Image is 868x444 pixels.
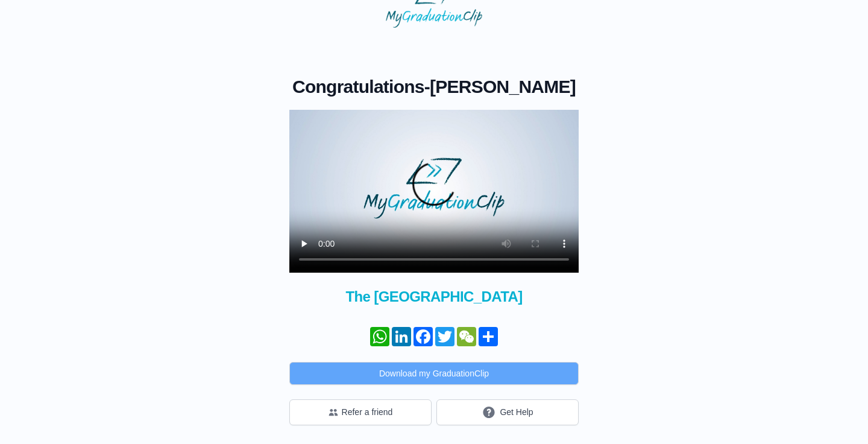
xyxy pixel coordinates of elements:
[434,327,456,346] a: Twitter
[430,77,576,97] span: [PERSON_NAME]
[456,327,477,346] a: WeChat
[289,399,432,425] button: Refer a friend
[369,327,391,346] a: WhatsApp
[289,287,579,306] span: The [GEOGRAPHIC_DATA]
[289,76,579,98] h1: -
[477,327,499,346] a: Share
[289,362,579,385] button: Download my GraduationClip
[436,399,579,425] button: Get Help
[292,77,424,97] span: Congratulations
[412,327,434,346] a: Facebook
[391,327,412,346] a: LinkedIn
